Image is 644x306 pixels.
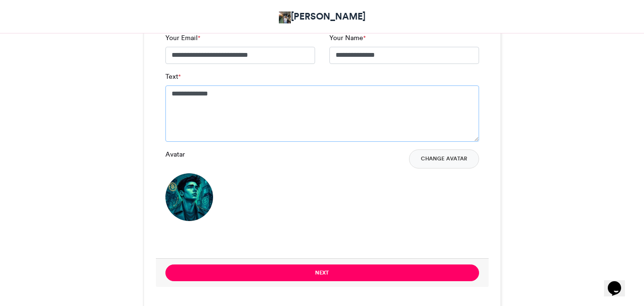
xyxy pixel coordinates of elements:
label: Text [165,72,181,82]
iframe: chat widget [604,268,634,296]
a: [PERSON_NAME] [279,10,366,23]
label: Your Name [329,33,366,43]
label: Your Email [165,33,200,43]
img: 1759171106.164-b2dcae4267c1926e4edbba7f5065fdc4d8f11412.png [165,173,213,221]
button: Change Avatar [409,149,479,169]
button: Next [165,264,479,281]
img: Anuoluwapo Omolafe [279,11,291,23]
label: Avatar [165,149,185,159]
